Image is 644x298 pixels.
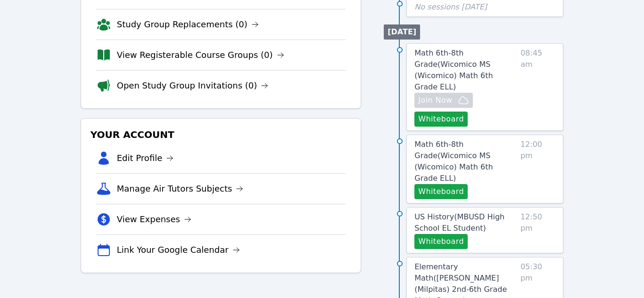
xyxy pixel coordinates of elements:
[414,139,517,184] a: Math 6th-8th Grade(Wicomico MS (Wicomico) Math 6th Grade ELL)
[414,184,468,199] button: Whiteboard
[414,234,468,249] button: Whiteboard
[418,95,452,106] span: Join Now
[520,139,555,199] span: 12:00 pm
[414,48,493,91] span: Math 6th-8th Grade ( Wicomico MS (Wicomico) Math 6th Grade ELL )
[414,48,517,93] a: Math 6th-8th Grade(Wicomico MS (Wicomico) Math 6th Grade ELL)
[414,112,468,127] button: Whiteboard
[520,211,555,249] span: 12:50 pm
[117,152,174,165] a: Edit Profile
[89,126,354,143] h3: Your Account
[117,18,259,31] a: Study Group Replacements (0)
[414,211,517,234] a: US History(MBUSD High School EL Student)
[117,213,191,226] a: View Expenses
[414,2,487,11] span: No sessions [DATE]
[414,140,493,183] span: Math 6th-8th Grade ( Wicomico MS (Wicomico) Math 6th Grade ELL )
[414,93,473,108] button: Join Now
[520,48,555,127] span: 08:45 am
[117,79,269,92] a: Open Study Group Invitations (0)
[414,212,504,233] span: US History ( MBUSD High School EL Student )
[117,182,244,195] a: Manage Air Tutors Subjects
[117,48,284,62] a: View Registerable Course Groups (0)
[117,243,240,257] a: Link Your Google Calendar
[384,24,420,40] li: [DATE]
